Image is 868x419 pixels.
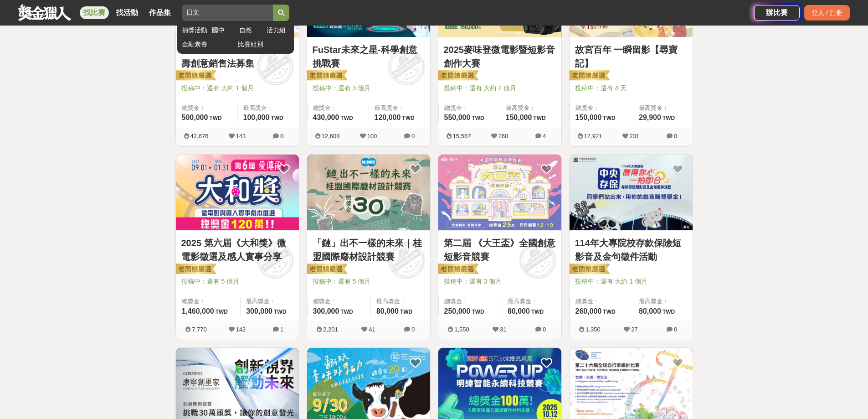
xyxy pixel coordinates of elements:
span: TWD [663,309,675,315]
span: 150,000 [506,114,532,121]
span: 最高獎金： [639,297,687,306]
span: 27 [631,326,637,333]
a: 故宮百年 一瞬留影【尋寶記】 [575,43,687,70]
a: 抽獎活動 [182,26,207,35]
a: 辦比賽 [754,5,800,21]
span: TWD [663,115,675,121]
span: TWD [531,309,544,315]
span: 142 [236,326,246,333]
img: 老闆娘嚴選 [174,263,216,276]
span: 1 [280,326,283,333]
span: 42,676 [190,133,209,140]
span: 1,460,000 [182,307,214,315]
span: TWD [402,115,414,121]
div: 登入 / 註冊 [804,5,850,21]
a: 這樣Sale也可以： 安聯人壽創意銷售法募集 [181,43,293,70]
img: 老闆娘嚴選 [568,70,610,83]
span: 15,567 [453,133,471,140]
span: 總獎金： [575,103,627,113]
span: TWD [340,309,353,315]
span: 500,000 [182,114,208,121]
span: TWD [209,115,221,121]
span: 12,608 [322,133,340,140]
span: TWD [340,115,353,121]
span: 1,550 [454,326,469,333]
span: 最高獎金： [375,103,425,113]
span: 總獎金： [444,297,496,306]
img: Cover Image [438,155,561,231]
span: 120,000 [375,114,401,121]
span: 260 [498,133,508,140]
a: 金融素養 [182,40,233,49]
span: 41 [369,326,375,333]
img: 老闆娘嚴選 [174,70,216,83]
span: TWD [274,309,286,315]
span: 7,770 [192,326,207,333]
span: 260,000 [575,307,602,315]
span: 250,000 [444,307,471,315]
input: 全球自行車設計比賽 [182,5,273,21]
span: 150,000 [575,114,602,121]
a: 找比賽 [80,6,109,19]
span: 300,000 [313,307,339,315]
span: 0 [674,133,677,140]
a: FuStar未來之星-科學創意挑戰賽 [313,43,425,70]
span: 投稿中：還有 5 個月 [181,277,293,286]
span: 80,000 [508,307,530,315]
img: 老闆娘嚴選 [437,70,478,83]
img: Cover Image [176,155,299,231]
span: 29,900 [639,114,661,121]
a: 自然 [239,26,262,35]
img: 老闆娘嚴選 [305,263,347,276]
span: 100 [367,133,377,140]
span: 投稿中：還有 大約 1 個月 [575,277,687,286]
span: TWD [216,309,228,315]
a: 第二屆 《大王盃》全國創意短影音競賽 [444,236,556,264]
span: 12,921 [584,133,602,140]
a: 活力組 [267,26,289,35]
a: 114年大專院校存款保險短影音及金句徵件活動 [575,236,687,264]
span: 80,000 [639,307,661,315]
a: 2025麥味登微電影暨短影音創作大賽 [444,43,556,70]
span: 投稿中：還有 5 個月 [313,277,425,286]
span: 最高獎金： [506,103,556,113]
img: Cover Image [307,155,430,231]
span: 總獎金： [575,297,627,306]
a: 2025 第六屆《大和獎》微電影徵選及感人實事分享 [181,236,293,264]
a: 找活動 [113,6,142,19]
span: TWD [603,309,615,315]
span: 0 [411,326,415,333]
span: TWD [533,115,545,121]
img: 老闆娘嚴選 [305,70,347,83]
span: 100,000 [243,114,270,121]
span: 0 [543,326,546,333]
a: 國中 [212,26,235,35]
a: 「鏈」出不一樣的未來｜桂盟國際廢材設計競賽 [313,236,425,264]
span: 投稿中：還有 大約 1 個月 [181,83,293,93]
a: 比賽組別 [238,40,289,49]
span: 總獎金： [313,297,365,306]
span: 總獎金： [182,297,235,306]
span: 總獎金： [444,103,494,113]
span: 投稿中：還有 4 天 [575,83,687,93]
span: 最高獎金： [376,297,425,306]
span: 總獎金： [182,103,232,113]
img: 老闆娘嚴選 [437,263,478,276]
span: 80,000 [376,307,399,315]
span: 0 [280,133,283,140]
span: 143 [236,133,246,140]
span: 2,201 [323,326,338,333]
span: 0 [674,326,677,333]
span: 最高獎金： [639,103,687,113]
span: 總獎金： [313,103,363,113]
span: 1,350 [586,326,601,333]
img: Cover Image [570,155,693,231]
span: 最高獎金： [508,297,556,306]
span: TWD [603,115,615,121]
span: TWD [271,115,283,121]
